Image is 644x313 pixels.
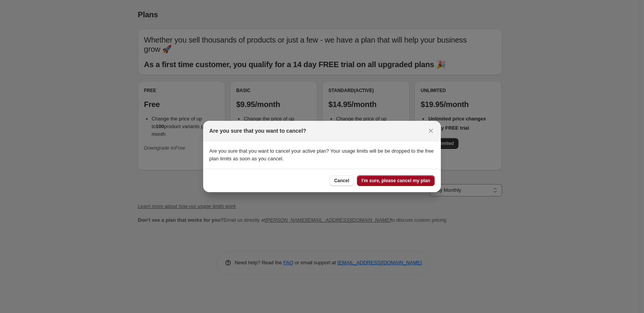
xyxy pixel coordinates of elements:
[426,125,436,136] button: Close
[357,175,435,186] button: I'm sure, please cancel my plan
[330,175,354,186] button: Cancel
[361,178,430,184] span: I'm sure, please cancel my plan
[209,147,435,163] p: Are you sure that you want to cancel your active plan? Your usage limits will be be dropped to th...
[334,178,349,184] span: Cancel
[209,127,306,135] h2: Are you sure that you want to cancel?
